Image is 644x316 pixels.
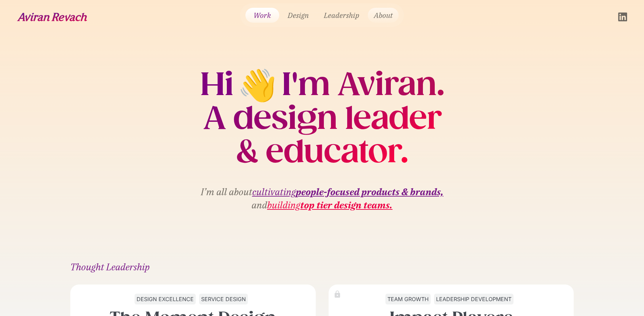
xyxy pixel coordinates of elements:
a: buildingtop tier design teams. [267,198,392,211]
div: Leadership development [436,294,511,304]
div: Design Excellence [137,294,194,304]
a: Leadership [318,8,365,23]
div: Service Design [201,294,246,304]
a: Work [245,8,279,23]
div: Thought Leadership [70,262,574,272]
h2: 👋 [233,74,282,95]
h2: I'm Aviran. [282,68,444,101]
a: home [17,13,87,21]
a: Design [282,8,315,23]
p: I’m all about and [201,185,444,211]
div: Team Growth [387,294,429,304]
h2: A design leader & educator. [200,101,444,169]
span: cultivating [252,185,444,198]
strong: top tier design teams. [300,199,392,211]
span: building [267,199,392,211]
img: Aviran Revach [17,13,87,21]
a: About [368,8,399,23]
a: cultivatingpeople-focused products & brands, [252,185,444,198]
h2: Hi [200,68,233,101]
strong: people-focused products & brands, [296,185,444,198]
